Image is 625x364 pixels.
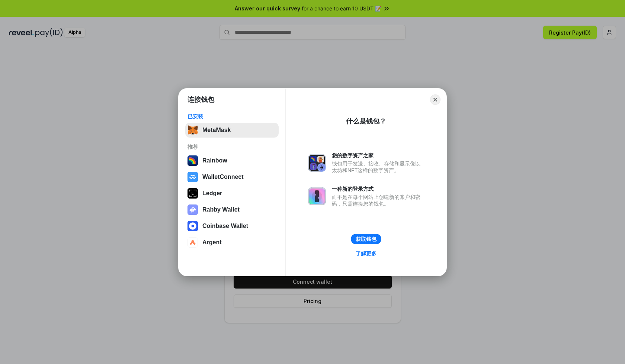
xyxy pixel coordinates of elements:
[356,236,376,242] div: 获取钱包
[308,154,326,172] img: svg+xml,%3Csvg%20xmlns%3D%22http%3A%2F%2Fwww.w3.org%2F2000%2Fsvg%22%20fill%3D%22none%22%20viewBox...
[185,219,279,233] button: Coinbase Wallet
[187,172,198,182] img: svg+xml,%3Csvg%20width%3D%2228%22%20height%3D%2228%22%20viewBox%3D%220%200%2028%2028%22%20fill%3D...
[332,186,424,192] div: 一种新的登录方式
[185,202,279,217] button: Rabby Wallet
[332,194,424,207] div: 而不是在每个网站上创建新的账户和密码，只需连接您的钱包。
[187,144,276,150] div: 推荐
[185,170,279,184] button: WalletConnect
[332,160,424,174] div: 钱包用于发送、接收、存储和显示像以太坊和NFT这样的数字资产。
[356,250,376,257] div: 了解更多
[202,206,240,213] div: Rabby Wallet
[185,153,279,168] button: Rainbow
[202,239,222,246] div: Argent
[351,234,381,244] button: 获取钱包
[308,187,326,205] img: svg+xml,%3Csvg%20xmlns%3D%22http%3A%2F%2Fwww.w3.org%2F2000%2Fsvg%22%20fill%3D%22none%22%20viewBox...
[430,94,440,105] button: Close
[187,204,198,215] img: svg+xml,%3Csvg%20xmlns%3D%22http%3A%2F%2Fwww.w3.org%2F2000%2Fsvg%22%20fill%3D%22none%22%20viewBox...
[187,237,198,248] img: svg+xml,%3Csvg%20width%3D%2228%22%20height%3D%2228%22%20viewBox%3D%220%200%2028%2028%22%20fill%3D...
[202,127,231,133] div: MetaMask
[185,123,279,138] button: MetaMask
[202,223,248,229] div: Coinbase Wallet
[185,235,279,250] button: Argent
[202,157,227,164] div: Rainbow
[351,249,381,258] a: 了解更多
[187,113,276,120] div: 已安装
[187,155,198,166] img: svg+xml,%3Csvg%20width%3D%22120%22%20height%3D%22120%22%20viewBox%3D%220%200%20120%20120%22%20fil...
[332,152,424,159] div: 您的数字资产之家
[202,190,222,197] div: Ledger
[187,125,198,135] img: svg+xml,%3Csvg%20fill%3D%22none%22%20height%3D%2233%22%20viewBox%3D%220%200%2035%2033%22%20width%...
[202,174,244,180] div: WalletConnect
[187,188,198,199] img: svg+xml,%3Csvg%20xmlns%3D%22http%3A%2F%2Fwww.w3.org%2F2000%2Fsvg%22%20width%3D%2228%22%20height%3...
[187,221,198,231] img: svg+xml,%3Csvg%20width%3D%2228%22%20height%3D%2228%22%20viewBox%3D%220%200%2028%2028%22%20fill%3D...
[185,186,279,201] button: Ledger
[187,95,214,104] h1: 连接钱包
[346,117,386,126] div: 什么是钱包？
